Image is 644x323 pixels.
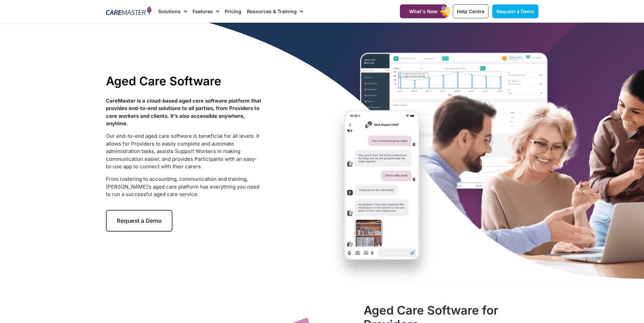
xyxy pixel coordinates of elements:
[106,210,172,232] a: Request a Demo
[409,8,438,14] span: What's New
[457,8,484,14] span: Help Centre
[106,176,259,197] span: From rostering to accounting, communication and training, [PERSON_NAME]’s aged care platform has ...
[496,8,534,14] span: Request a Demo
[117,217,162,224] span: Request a Demo
[106,6,152,17] img: CareMaster Logo
[106,74,262,88] h1: Aged Care Software
[492,4,538,18] a: Request a Demo
[106,98,261,127] strong: CareMaster is a cloud-based aged care software platform that provides end-to-end solutions to all...
[106,133,259,170] span: Our end-to-end aged care software is beneficial for all levels. It allows for Providers to easily...
[453,4,489,18] a: Help Centre
[400,4,447,18] a: What's New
